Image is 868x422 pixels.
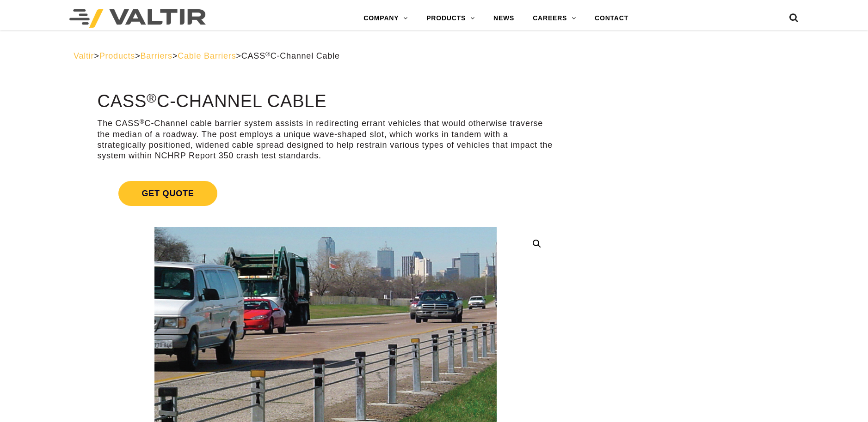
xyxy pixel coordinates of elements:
sup: ® [147,90,157,105]
a: NEWS [484,9,523,28]
a: Get Quote [97,170,554,217]
a: Products [99,51,135,60]
a: Valtir [74,51,94,60]
sup: ® [265,51,271,58]
a: COMPANY [354,9,417,28]
a: PRODUCTS [417,9,484,28]
span: CASS C-Channel Cable [241,51,340,60]
a: Barriers [140,51,172,60]
p: The CASS C-Channel cable barrier system assists in redirecting errant vehicles that would otherwi... [97,118,554,162]
img: Valtir [69,9,206,28]
a: Cable Barriers [178,51,236,60]
a: CAREERS [523,9,585,28]
sup: ® [140,118,145,125]
div: > > > > [74,51,794,61]
h1: CASS C-Channel Cable [97,92,554,111]
a: CONTACT [585,9,638,28]
span: Get Quote [118,181,217,206]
